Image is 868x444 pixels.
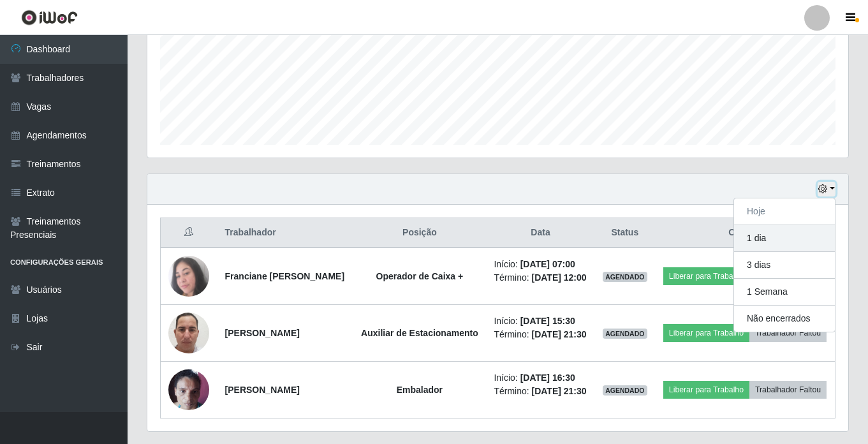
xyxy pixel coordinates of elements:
img: 1747863259410.jpeg [168,288,209,378]
button: Trabalhador Faltou [749,324,827,342]
time: [DATE] 07:00 [520,259,575,269]
strong: Embalador [397,385,443,395]
th: Posição [353,218,486,248]
button: 1 dia [734,225,835,252]
time: [DATE] 15:30 [520,316,575,326]
time: [DATE] 21:30 [532,329,587,339]
button: Hoje [734,198,835,225]
li: Término: [494,385,587,398]
th: Opções [655,218,835,248]
time: [DATE] 16:30 [520,373,575,383]
li: Término: [494,271,587,285]
button: 1 Semana [734,279,835,306]
th: Status [595,218,655,248]
button: Liberar para Trabalho [663,324,749,342]
time: [DATE] 12:00 [532,272,587,283]
strong: Auxiliar de Estacionamento [361,328,478,338]
button: Liberar para Trabalho [663,267,749,285]
img: CoreUI Logo [21,10,78,26]
th: Trabalhador [217,218,353,248]
button: Não encerrados [734,306,835,332]
th: Data [486,218,594,248]
button: Liberar para Trabalho [663,381,749,399]
span: AGENDADO [603,385,647,396]
strong: [PERSON_NAME] [225,385,300,395]
strong: Franciane [PERSON_NAME] [225,271,344,281]
strong: Operador de Caixa + [376,271,464,281]
span: AGENDADO [603,329,647,339]
img: 1708625639310.jpeg [168,256,209,297]
li: Início: [494,371,587,385]
button: 3 dias [734,252,835,279]
li: Início: [494,314,587,328]
time: [DATE] 21:30 [532,386,587,396]
img: 1733770253666.jpeg [168,362,209,417]
li: Término: [494,328,587,341]
button: Trabalhador Faltou [749,381,827,399]
strong: [PERSON_NAME] [225,328,300,338]
span: AGENDADO [603,272,647,282]
li: Início: [494,258,587,271]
